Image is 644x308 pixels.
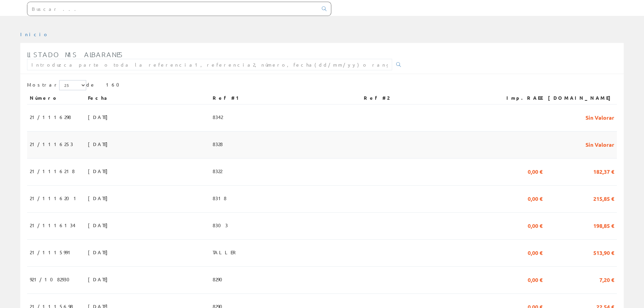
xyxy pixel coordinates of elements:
span: Sin Valorar [586,138,614,150]
span: [DATE] [88,138,111,150]
span: 8318 [213,192,226,204]
span: 8328 [213,138,223,150]
span: [DATE] [88,111,111,123]
span: 21/1116134 [30,219,75,231]
span: 21/1115991 [30,246,73,258]
span: 8322 [213,165,222,177]
span: 8303 [213,219,228,231]
span: 198,85 € [593,219,614,231]
th: Ref #2 [361,92,495,104]
th: Fecha [85,92,210,104]
th: Número [27,92,85,104]
span: [DATE] [88,274,111,285]
th: Imp.RAEE [495,92,545,104]
label: Mostrar [27,80,86,90]
div: de 160 [27,80,617,92]
span: 8342 [213,111,223,123]
span: [DATE] [88,219,111,231]
select: Mostrar [59,80,86,90]
span: 513,90 € [593,246,614,258]
span: 215,85 € [593,192,614,204]
span: 21/1116201 [30,192,79,204]
span: 182,37 € [593,165,614,177]
span: Listado mis albaranes [27,50,123,58]
span: 21/1116298 [30,111,71,123]
span: 0,00 € [528,165,543,177]
input: Buscar ... [27,2,318,16]
span: [DATE] [88,246,111,258]
span: 21/1116218 [30,165,75,177]
span: 0,00 € [528,246,543,258]
span: [DATE] [88,165,111,177]
span: Sin Valorar [586,111,614,123]
span: 0,00 € [528,219,543,231]
span: 0,00 € [528,274,543,285]
span: [DATE] [88,192,111,204]
span: 921/1082930 [30,274,74,285]
span: 21/1116253 [30,138,73,150]
span: 7,20 € [599,274,614,285]
span: 8290 [213,274,226,285]
span: 0,00 € [528,192,543,204]
a: Inicio [20,31,49,37]
input: Introduzca parte o toda la referencia1, referencia2, número, fecha(dd/mm/yy) o rango de fechas(dd... [27,59,392,70]
span: TALLER [213,246,238,258]
th: [DOMAIN_NAME] [545,92,617,104]
th: Ref #1 [210,92,361,104]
